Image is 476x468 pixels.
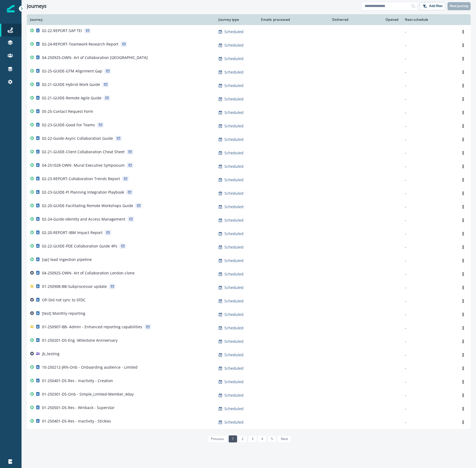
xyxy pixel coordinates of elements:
button: Options [459,122,467,130]
p: - [405,245,452,250]
p: Scheduled [224,352,244,358]
p: - [405,258,452,263]
button: Options [459,257,467,265]
h1: Journeys [27,3,47,9]
p: 02-23-REPORT-Collaboration Trends Report [42,176,120,181]
p: Scheduled [224,366,244,371]
p: - [405,352,452,358]
button: Options [459,28,467,36]
a: 01-250301-DS-Onb - Simple_Limited-Member_4dayScheduled--Options [27,389,471,402]
a: Page 4 [258,435,266,442]
p: Scheduled [224,110,244,115]
p: 02-24-Guide-Identity and Access Management [42,216,125,222]
p: Scheduled [224,137,244,142]
p: jb_testing [42,351,59,357]
p: - [405,271,452,277]
button: Options [459,310,467,319]
img: Inflection [7,5,15,12]
button: Options [459,364,467,372]
a: 10-250212-JRN-Onb - Onboarding audience - LimitedScheduled--Options [27,362,471,375]
a: 04-250925-OWN- Art of Collaboration [GEOGRAPHIC_DATA]Scheduled--Options [27,52,471,65]
ul: Pagination [206,435,291,442]
p: Scheduled [224,406,244,411]
a: Page 3 [248,435,256,442]
a: OP-Did not sync to SFDCScheduled--Options [27,294,471,308]
a: 02-24-REPORT-Teamwork Research ReportScheduled--Options [27,39,471,52]
p: Add filter [429,4,443,8]
p: Scheduled [224,69,244,75]
p: Scheduled [224,339,244,344]
p: 02-23-GUIDE-Good For Teams [42,122,95,128]
p: - [405,56,452,61]
p: - [405,218,452,223]
a: 02-21-GUIDE-Remote Agile GuideScheduled--Options [27,92,471,106]
p: Scheduled [224,285,244,290]
button: Options [459,284,467,292]
a: 01-250501-DS-Res - Winback - SuperstarScheduled--Options [27,402,471,415]
p: - [405,312,452,317]
p: - [405,69,452,75]
p: 01-250401-DS-Res - Inactivity - Creation [42,378,113,383]
p: 02-20-GUIDE-Facilitating Remote Workshops Guide [42,203,133,208]
a: [test] Monthly reportingScheduled--Options [27,308,471,321]
a: 05-25-Contact Request FormScheduled--Options [27,106,471,119]
p: - [405,420,452,425]
a: Page 1 is your current page [229,435,237,442]
a: 04-251028-OWN- Mural Executive SymposiumScheduled--Options [27,160,471,173]
a: 02-22-Guide-Async Collaboration GuideScheduled--Options [27,133,471,146]
a: 02-21-GUIDE-Hybrid Work GuideScheduled--Options [27,79,471,92]
a: 01-250908-BB-Subprocessor updateScheduled--Options [27,281,471,294]
a: 02-20-REPORT-IBM Impact ReportScheduled--Options [27,227,471,240]
p: 01-250501-DS-Res - Winback - Superstar [42,405,115,410]
p: 02-25-GUIDE-GTM Alignment Gap [42,68,102,74]
div: Journey type [218,18,252,22]
p: 01-250301-DS-Onb - Simple_Limited-Member_4day [42,392,134,397]
p: 01-250908-BB-Subprocessor update [42,284,107,289]
p: 02-21-GUIDE-Remote Agile Guide [42,95,101,101]
button: Options [459,55,467,63]
div: Emails processed [259,18,290,22]
button: Options [459,324,467,332]
p: 04-251028-OWN- Mural Executive Symposium [42,163,125,168]
p: - [405,379,452,385]
p: Scheduled [224,43,244,48]
button: Options [459,391,467,399]
p: Scheduled [224,56,244,61]
button: Options [459,41,467,49]
p: 04-250925-OWN- Art of Collaboration London-clone [42,270,135,276]
button: Options [459,189,467,197]
p: - [405,366,452,371]
p: [op] lead ingestion pipeline [42,257,92,262]
p: Scheduled [224,393,244,398]
button: Options [459,297,467,305]
p: - [405,43,452,48]
a: 02-20-GUIDE-Facilitating Remote Workshops GuideScheduled--Options [27,200,471,214]
p: 02-23-GUIDE-PI Planning Integration Playbook [42,190,124,195]
p: Scheduled [224,96,244,102]
p: - [405,325,452,331]
p: [test] Monthly reporting [42,311,85,316]
a: Page 5 [268,435,276,442]
button: Options [459,351,467,359]
a: 02-21-GUIDE-Client Collaboration Cheat SheetScheduled--Options [27,146,471,160]
p: Scheduled [224,258,244,263]
p: - [405,123,452,129]
div: Opened [355,18,399,22]
button: Options [459,230,467,238]
p: - [405,285,452,290]
a: [op] lead ingestion pipelineScheduled--Options [27,254,471,267]
a: 01-250201-DS-Eng -Milestone AnniversaryScheduled--Options [27,335,471,348]
p: Scheduled [224,177,244,183]
a: 02-24-Guide-Identity and Access ManagementScheduled--Options [27,214,471,227]
button: New journey [447,2,471,10]
button: Options [459,176,467,184]
p: - [405,231,452,236]
p: 04-250925-OWN- Art of Collaboration [GEOGRAPHIC_DATA] [42,55,148,60]
button: Options [459,149,467,157]
a: 04-250925-OWN- Art of Collaboration London-cloneScheduled--Options [27,267,471,281]
p: 02-24-REPORT-Teamwork Research Report [42,41,118,47]
p: - [405,83,452,88]
button: Options [459,82,467,90]
p: - [405,110,452,115]
p: - [405,406,452,411]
